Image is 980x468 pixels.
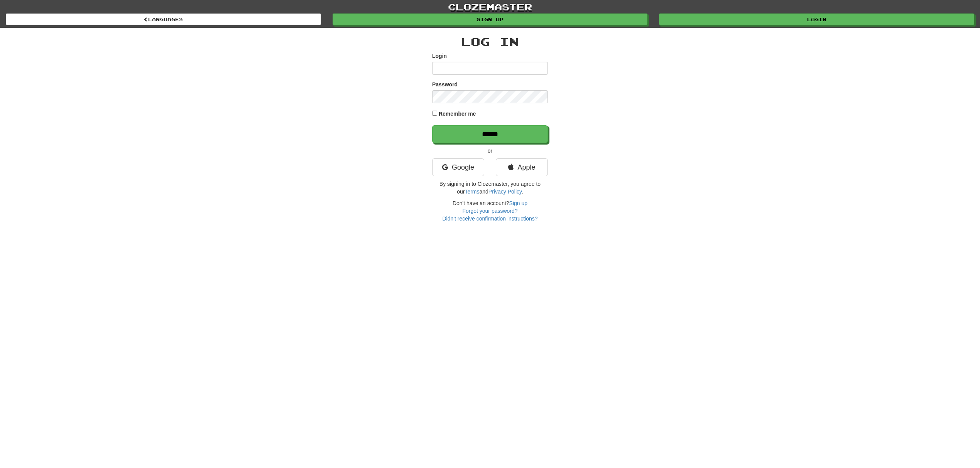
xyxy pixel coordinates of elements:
p: or [432,147,548,155]
label: Remember me [439,110,476,118]
a: Apple [496,158,548,176]
a: Forgot your password? [462,208,517,214]
a: Languages [6,13,321,25]
div: Don't have an account? [432,199,548,222]
a: Didn't receive confirmation instructions? [442,215,537,222]
p: By signing in to Clozemaster, you agree to our and . [432,180,548,195]
a: Sign up [333,13,648,25]
a: Google [432,158,484,176]
label: Password [432,81,458,88]
h2: Log In [432,35,548,48]
a: Terms [465,189,479,195]
a: Login [659,13,974,25]
a: Privacy Policy [488,189,522,195]
a: Sign up [509,200,527,206]
label: Login [432,52,447,60]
